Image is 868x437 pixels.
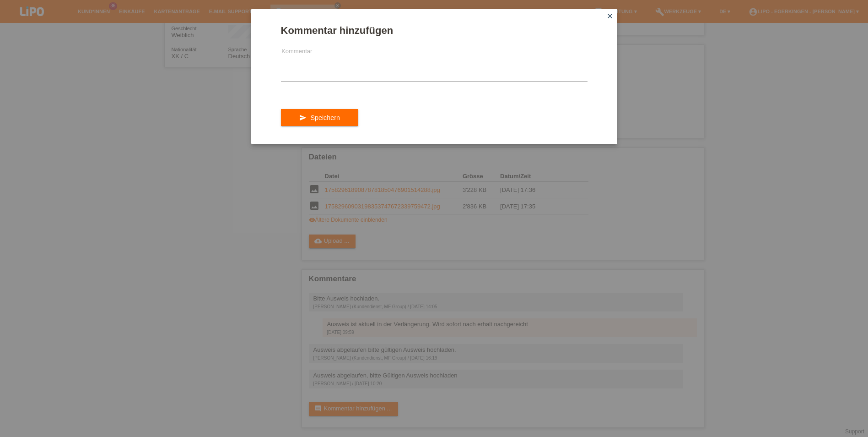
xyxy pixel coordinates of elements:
[310,114,340,121] span: Speichern
[606,12,614,20] i: close
[281,25,588,36] h1: Kommentar hinzufügen
[604,11,616,22] a: close
[299,114,307,121] i: send
[281,109,358,126] button: send Speichern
